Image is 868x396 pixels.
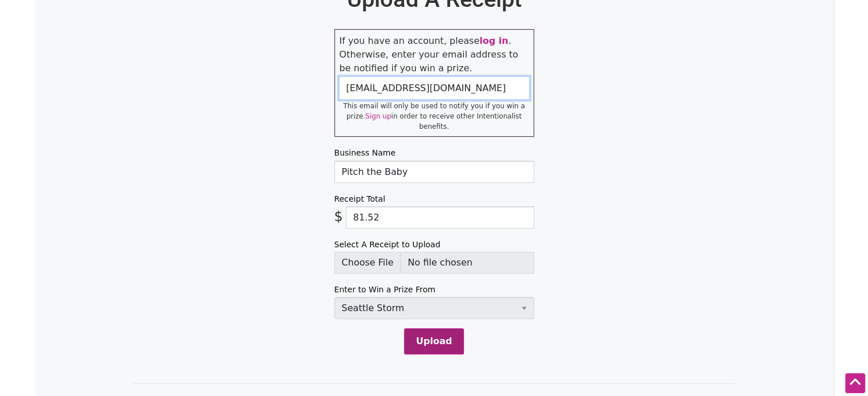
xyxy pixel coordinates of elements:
[845,373,865,393] div: Scroll Back to Top
[479,35,508,46] a: log in
[334,238,534,252] label: Select A Receipt to Upload
[340,77,529,99] input: email address
[334,206,346,228] span: $
[404,328,464,354] button: Upload
[334,29,534,137] div: If you have an account, please . Otherwise, enter your email address to be notified if you win a ...
[334,146,534,160] label: Business Name
[340,101,529,132] div: This email will only be used to notify you if you win a prize. in order to receive other Intentio...
[365,112,391,120] a: Sign up
[334,283,534,297] label: Enter to Win a Prize From
[334,192,534,206] label: Receipt Total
